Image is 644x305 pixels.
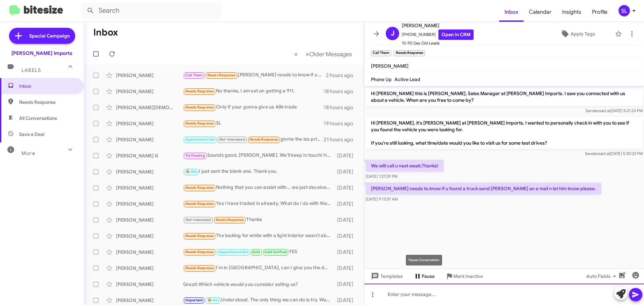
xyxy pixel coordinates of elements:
[326,72,359,79] div: 2 hours ago
[334,168,359,175] div: [DATE]
[453,270,483,282] span: Mark Inactive
[116,249,183,255] div: [PERSON_NAME]
[185,121,214,126] span: Needs Response
[183,281,334,288] div: Great! Which vehicle would you consider selling us?
[19,99,76,105] span: Needs Response
[408,270,440,282] button: Pause
[334,265,359,272] div: [DATE]
[116,88,183,95] div: [PERSON_NAME]
[185,266,214,270] span: Needs Response
[216,218,244,222] span: Needs Response
[185,185,214,190] span: Needs Response
[290,47,302,61] button: Previous
[499,2,524,22] a: Inbox
[11,50,72,57] div: [PERSON_NAME] Imports
[116,136,183,143] div: [PERSON_NAME]
[116,120,183,127] div: [PERSON_NAME]
[185,298,203,302] span: Important
[324,136,359,143] div: 21 hours ago
[185,105,214,109] span: Needs Response
[183,120,324,127] div: SL
[219,137,245,142] span: Not-Interested
[364,270,408,282] button: Templates
[250,137,278,142] span: Needs Response
[9,28,75,44] a: Special Campaign
[309,51,352,58] span: Older Messages
[183,296,334,304] div: Understood. The only thing we can do is try. Was there any particular vehicle you had in mind to ...
[619,5,630,16] div: SL
[207,298,219,302] span: 🔥 Hot
[402,29,474,40] span: [PHONE_NUMBER]
[394,50,425,56] small: Needs Response
[366,197,398,202] span: [DATE] 9:13:37 AM
[185,169,197,174] span: 🔥 Hot
[116,152,183,159] div: [PERSON_NAME] Iii
[571,28,595,40] span: Apply Tags
[29,32,70,39] span: Special Campaign
[402,21,474,29] span: [PERSON_NAME]
[334,249,359,255] div: [DATE]
[334,184,359,191] div: [DATE]
[422,270,435,282] span: Pause
[81,3,222,19] input: Search
[21,67,41,73] span: Labels
[116,297,183,304] div: [PERSON_NAME]
[587,2,613,22] a: Profile
[370,270,403,282] span: Templates
[19,83,76,89] span: Inbox
[116,281,183,288] div: [PERSON_NAME]
[183,264,334,272] div: I'm in [GEOGRAPHIC_DATA], can I give you the details and you can give me approximate How much?
[116,201,183,207] div: [PERSON_NAME]
[264,250,286,254] span: Sold Verified
[183,184,334,192] div: Nothing that you can assist with... we just deceived to wait!
[116,265,183,272] div: [PERSON_NAME]
[371,50,391,56] small: Call Them
[19,115,57,122] span: All Conversations
[306,50,309,58] span: »
[116,168,183,175] div: [PERSON_NAME]
[366,160,444,172] p: We will call u next week.Thanks!
[334,297,359,304] div: [DATE]
[93,27,118,38] h1: Inbox
[543,28,612,40] button: Apply Tags
[185,234,214,238] span: Needs Response
[524,2,557,22] a: Calendar
[252,250,260,254] span: Sold
[290,47,356,61] nav: Page navigation example
[334,201,359,207] div: [DATE]
[334,217,359,223] div: [DATE]
[599,108,610,113] span: said at
[334,233,359,239] div: [DATE]
[334,281,359,288] div: [DATE]
[302,47,356,61] button: Next
[19,131,44,138] span: Save a Deal
[116,104,183,111] div: [PERSON_NAME][DEMOGRAPHIC_DATA]
[21,150,35,156] span: More
[185,218,211,222] span: Not-Interested
[366,117,643,149] p: Hi [PERSON_NAME], it's [PERSON_NAME] at [PERSON_NAME] Imports. I wanted to personally check in wi...
[183,216,334,224] div: Thanks
[402,40,474,47] span: 15-90 Day Old Leads
[185,73,203,77] span: Call Them
[366,174,397,179] span: [DATE] 1:27:29 PM
[116,217,183,223] div: [PERSON_NAME]
[585,151,643,156] span: Sender [DATE] 5:30:23 PM
[185,250,214,254] span: Needs Response
[183,232,334,240] div: Thx looking for white with a light interior wasn't able to follow the link I'll look at website
[116,72,183,79] div: [PERSON_NAME]
[324,104,359,111] div: 18 hours ago
[557,2,587,22] a: Insights
[207,73,236,77] span: Needs Response
[185,137,215,142] span: Appointment Set
[366,182,601,195] p: [PERSON_NAME] needs to know if u found a truck send [PERSON_NAME] an e mail n let him know please.
[183,168,334,175] div: I just sent the blank one. Thank you.
[371,76,392,82] span: Phone Up
[324,88,359,95] div: 18 hours ago
[324,120,359,127] div: 19 hours ago
[406,255,442,265] div: Pause Conversation
[391,28,394,39] span: J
